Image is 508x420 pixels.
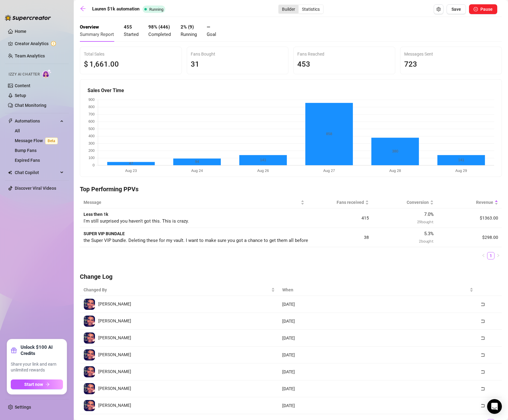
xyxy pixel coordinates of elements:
span: .00 [108,60,119,68]
li: 1 [487,252,494,259]
span: Revenue [441,199,493,206]
strong: 2 % ( 9 ) [181,24,194,30]
span: rollback [481,353,485,357]
td: 38 [308,228,373,247]
span: Share your link and earn unlimited rewards [11,361,63,373]
a: 1 [487,252,494,259]
td: [DATE] [279,397,477,414]
span: pause-circle [474,7,478,11]
button: Pause [469,4,497,14]
td: $298.00 [437,228,502,247]
h5: Sales Over Time [88,87,494,94]
span: [PERSON_NAME] [98,318,131,323]
span: rollback [481,403,485,408]
button: Save Flow [447,4,466,14]
a: Creator Analytics exclamation-circle [15,39,64,49]
span: 2 bought [419,239,433,243]
span: 29 bought [417,219,434,224]
span: When [282,286,469,293]
td: [DATE] [279,313,477,330]
a: Team Analytics [15,53,45,58]
strong: Unlock $100 AI Credits [21,344,63,356]
img: Jay Richardson [84,400,95,411]
img: Jay Richardson [84,349,95,360]
a: Expired Fans [15,158,40,163]
span: [PERSON_NAME] [98,301,131,306]
div: Fans Bought [191,51,285,57]
th: Changed By [80,284,279,296]
div: Statistics [299,5,323,14]
span: rollback [481,336,485,340]
span: setting [436,7,441,11]
a: Content [15,83,30,88]
a: All [15,128,20,133]
img: Jay Richardson [84,332,95,344]
img: AI Chatter [42,69,52,78]
a: Settings [15,405,31,410]
span: Conversion [376,199,428,206]
span: Chat Copilot [15,168,58,177]
th: When [279,284,477,296]
span: 1,661 [89,60,108,68]
span: Beta [45,138,58,144]
span: left [482,254,485,257]
td: [DATE] [279,296,477,313]
span: [PERSON_NAME] [98,335,131,340]
span: rollback [481,387,485,391]
span: Goal [207,32,216,37]
a: Discover Viral Videos [15,186,56,191]
span: Started [124,32,139,37]
span: Message [84,199,299,206]
img: logo-BBDzfeDw.svg [5,15,51,21]
img: Chat Copilot [8,170,12,175]
strong: — [207,24,210,30]
h4: Change Log [80,272,502,281]
a: Chat Monitoring [15,103,46,108]
span: thunderbolt [8,119,13,123]
span: Fans received [312,199,364,206]
span: 5.3 % [424,231,434,236]
span: Running [181,32,197,37]
li: Next Page [494,252,502,259]
span: Start now [24,382,43,387]
span: rollback [481,370,485,374]
span: [PERSON_NAME] [98,386,131,391]
a: arrow-left [80,6,89,13]
span: I'm still surprised you haven't got this. This is crazy. [84,218,189,224]
img: Jay Richardson [84,383,95,394]
div: Messages Sent [404,51,498,57]
span: [PERSON_NAME] [98,403,131,408]
span: [PERSON_NAME] [98,369,131,374]
img: Jay Richardson [84,316,95,327]
span: gift [11,347,17,353]
div: Total Sales [84,51,178,57]
span: 723 [404,60,417,68]
span: 453 [297,60,310,68]
img: Jay Richardson [84,366,95,377]
div: segmented control [278,4,324,14]
td: [DATE] [279,347,477,364]
span: Completed [148,32,171,37]
span: Pause [480,7,493,12]
span: the Super VIP bundle. Deleting these for my vault. I want to make sure you got a chance to get th... [84,238,500,243]
div: Builder [279,5,299,14]
strong: SUPER VIP BUNDALE [84,231,125,236]
span: 7.0 % [424,212,434,217]
li: Previous Page [480,252,487,259]
th: Fans received [308,196,373,208]
strong: 455 [124,24,132,30]
h4: Top Performing PPVs [80,185,502,193]
td: $1363.00 [437,208,502,228]
th: Message [80,196,308,208]
a: Bump Fans [15,148,37,153]
span: $ [84,59,88,70]
strong: Less then 1k [84,212,108,217]
button: Open Exit Rules [434,4,444,14]
img: Jay Richardson [84,299,95,310]
th: Revenue [437,196,502,208]
span: Izzy AI Chatter [9,72,40,77]
span: arrow-left [80,6,86,12]
button: left [480,252,487,259]
a: Message FlowBeta [15,138,60,143]
td: [DATE] [279,364,477,380]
